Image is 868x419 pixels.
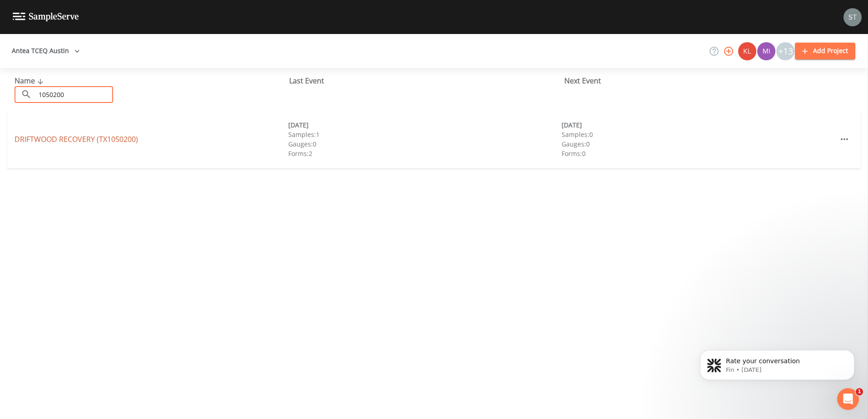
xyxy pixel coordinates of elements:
span: 1 [856,388,863,395]
div: Gauges: 0 [288,139,562,149]
div: Samples: 0 [562,130,835,139]
div: +13 [776,42,794,60]
div: Gauges: 0 [562,139,835,149]
div: Last Event [289,75,564,86]
iframe: Intercom notifications message [686,331,868,395]
span: Name [15,76,46,86]
a: DRIFTWOOD RECOVERY (TX1050200) [15,134,138,144]
div: [DATE] [562,120,835,130]
div: Next Event [564,75,839,86]
iframe: Intercom live chat [837,388,859,410]
div: Forms: 2 [288,149,562,158]
div: [DATE] [288,120,562,130]
div: Samples: 1 [288,130,562,139]
img: 8315ae1e0460c39f28dd315f8b59d613 [843,8,862,26]
div: Kler Teran [738,42,757,60]
div: Miriaha Caddie [757,42,776,60]
div: Forms: 0 [562,149,835,158]
input: Search Projects [35,86,113,103]
img: a1ea4ff7c53760f38bef77ef7c6649bf [757,42,775,60]
img: logo [13,13,79,21]
img: 9c4450d90d3b8045b2e5fa62e4f92659 [738,42,756,60]
button: Add Project [795,43,855,59]
button: Antea TCEQ Austin [8,43,84,59]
